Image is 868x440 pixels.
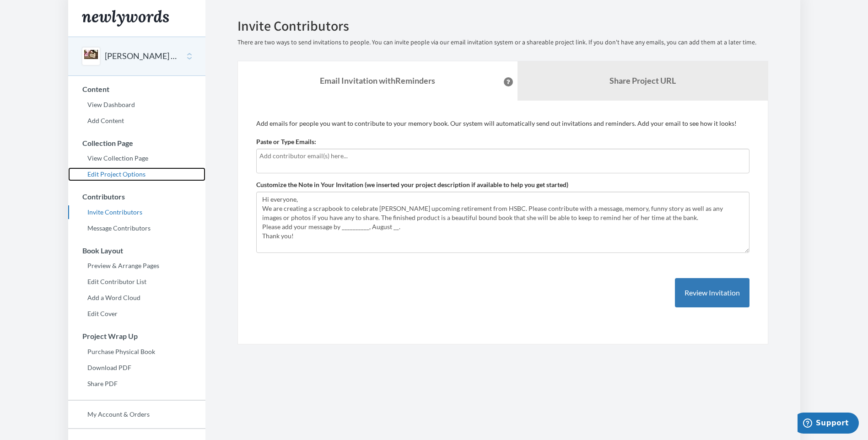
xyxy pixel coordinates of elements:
h3: Project Wrap Up [69,332,205,340]
iframe: Opens a widget where you can chat to one of our agents [798,413,859,435]
label: Paste or Type Emails: [256,137,316,146]
a: Download PDF [68,361,205,375]
label: Customize the Note in Your Invitation (we inserted your project description if available to help ... [256,180,568,189]
b: Share Project URL [609,75,676,86]
p: There are two ways to send invitations to people. You can invite people via our email invitation ... [237,38,768,47]
input: Add contributor email(s) here... [259,151,746,161]
img: Newlywords logo [82,10,169,27]
a: Edit Contributor List [68,275,205,289]
a: Edit Cover [68,307,205,321]
a: Add Content [68,114,205,128]
a: View Collection Page [68,151,205,165]
a: Invite Contributors [68,205,205,219]
textarea: Hi everyone, We are creating a scrapbook to celebrate [PERSON_NAME] upcoming retirement from HSBC... [256,192,749,253]
a: Preview & Arrange Pages [68,259,205,273]
button: Review Invitation [675,278,749,308]
button: [PERSON_NAME] Retirement [105,50,179,62]
h3: Book Layout [69,247,205,255]
a: My Account & Orders [68,408,205,421]
p: Add emails for people you want to contribute to your memory book. Our system will automatically s... [256,119,749,128]
a: Purchase Physical Book [68,345,205,359]
h2: Invite Contributors [237,18,768,33]
h3: Contributors [69,193,205,201]
a: Add a Word Cloud [68,291,205,305]
a: Edit Project Options [68,167,205,181]
strong: Email Invitation with Reminders [320,75,435,86]
h3: Collection Page [69,139,205,147]
a: View Dashboard [68,98,205,112]
a: Share PDF [68,377,205,391]
a: Message Contributors [68,221,205,235]
h3: Content [69,85,205,93]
